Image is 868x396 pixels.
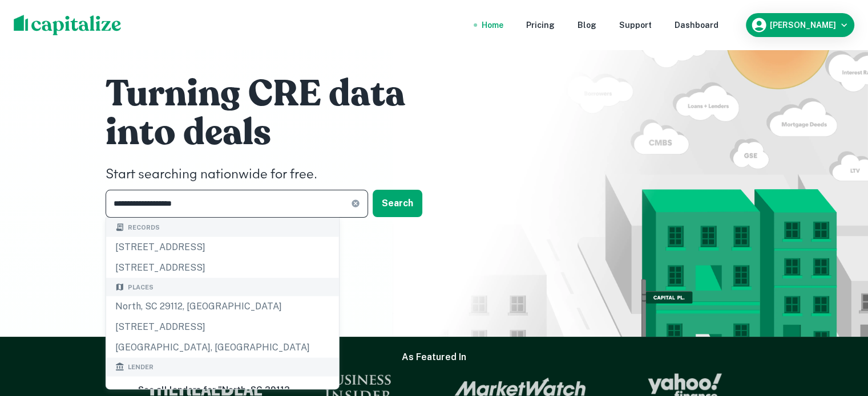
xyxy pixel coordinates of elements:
[746,13,854,37] button: [PERSON_NAME]
[128,282,154,292] span: Places
[619,19,652,31] a: Support
[106,236,339,257] div: [STREET_ADDRESS]
[578,19,596,31] a: Blog
[106,296,339,317] div: North, SC 29112, [GEOGRAPHIC_DATA]
[106,317,339,337] div: [STREET_ADDRESS]
[128,362,154,372] span: Lender
[106,110,448,156] h1: into deals
[106,165,448,185] h4: Start searching nationwide for free.
[14,15,122,35] img: capitalize-logo.png
[128,223,160,232] span: Records
[106,71,448,117] h1: Turning CRE data
[526,19,555,31] a: Pricing
[811,305,868,360] iframe: Chat Widget
[482,19,503,31] a: Home
[106,337,339,358] div: [GEOGRAPHIC_DATA], [GEOGRAPHIC_DATA]
[373,190,422,217] button: Search
[402,350,466,364] h6: As Featured In
[770,21,836,29] h6: [PERSON_NAME]
[675,19,718,31] a: Dashboard
[106,257,339,277] div: [STREET_ADDRESS]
